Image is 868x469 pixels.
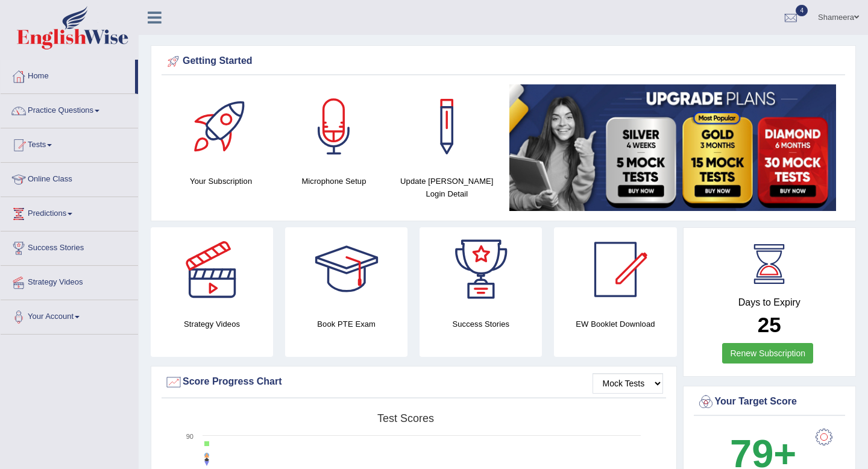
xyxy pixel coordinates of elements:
[722,343,813,364] a: Renew Subscription
[1,266,138,296] a: Strategy Videos
[697,297,843,308] h4: Days to Expiry
[151,318,273,330] h4: Strategy Videos
[285,318,407,330] h4: Book PTE Exam
[1,163,138,193] a: Online Class
[165,52,842,71] div: Getting Started
[1,128,138,159] a: Tests
[758,313,781,336] b: 25
[1,94,138,124] a: Practice Questions
[377,412,434,424] tspan: Test scores
[1,197,138,227] a: Predictions
[1,300,138,330] a: Your Account
[1,231,138,262] a: Success Stories
[283,175,384,187] h4: Microphone Setup
[509,84,836,211] img: small5.jpg
[420,318,542,330] h4: Success Stories
[554,318,676,330] h4: EW Booklet Download
[171,175,271,187] h4: Your Subscription
[186,433,193,440] text: 90
[165,373,663,391] div: Score Progress Chart
[697,393,843,411] div: Your Target Score
[796,5,808,16] span: 4
[1,60,135,90] a: Home
[397,175,497,200] h4: Update [PERSON_NAME] Login Detail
